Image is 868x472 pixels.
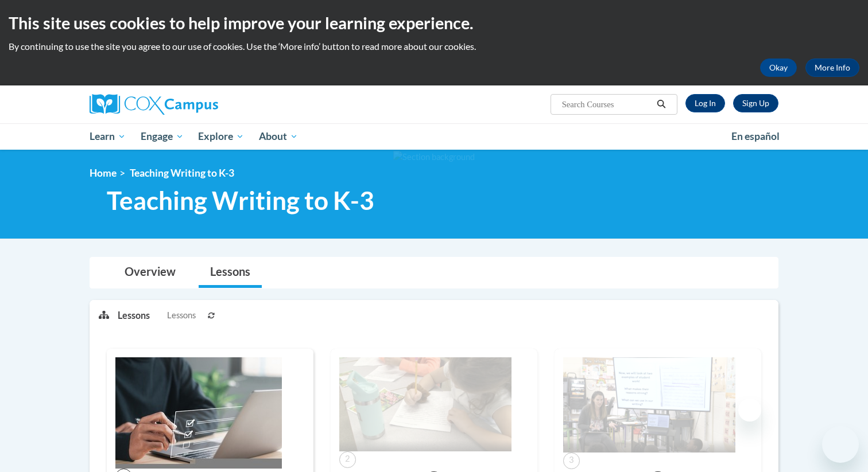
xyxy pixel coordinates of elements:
a: Explore [191,123,251,150]
p: Lessons [118,309,150,322]
h2: This site uses cookies to help improve your learning experience. [9,11,859,34]
span: Lessons [167,309,196,322]
a: Log In [685,94,725,112]
img: Course Image [563,357,735,453]
span: Teaching Writing to K-3 [107,185,374,216]
a: Home [90,167,117,179]
iframe: Close message [738,399,761,422]
img: Section background [393,151,475,163]
a: More Info [805,58,859,77]
a: About [251,123,305,150]
a: Lessons [199,258,262,288]
button: Okay [760,58,797,77]
a: Learn [82,123,133,150]
span: En español [731,130,780,142]
img: Course Image [339,357,511,451]
img: Cox Campus [90,94,218,115]
a: En español [724,124,787,149]
span: About [259,130,298,143]
span: 2 [339,451,356,468]
a: Register [733,94,778,112]
span: Learn [90,130,126,143]
img: Course Image [115,357,282,469]
a: Overview [113,258,187,288]
button: Search [653,97,670,111]
span: 3 [563,453,580,469]
input: Search Courses [561,97,653,111]
span: Teaching Writing to K-3 [130,167,234,179]
p: By continuing to use the site you agree to our use of cookies. Use the ‘More info’ button to read... [9,40,859,53]
a: Cox Campus [90,94,308,115]
span: Engage [141,130,184,143]
iframe: Button to launch messaging window [822,426,859,463]
a: Engage [133,123,191,150]
div: Main menu [72,123,796,150]
span: Explore [198,130,244,143]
